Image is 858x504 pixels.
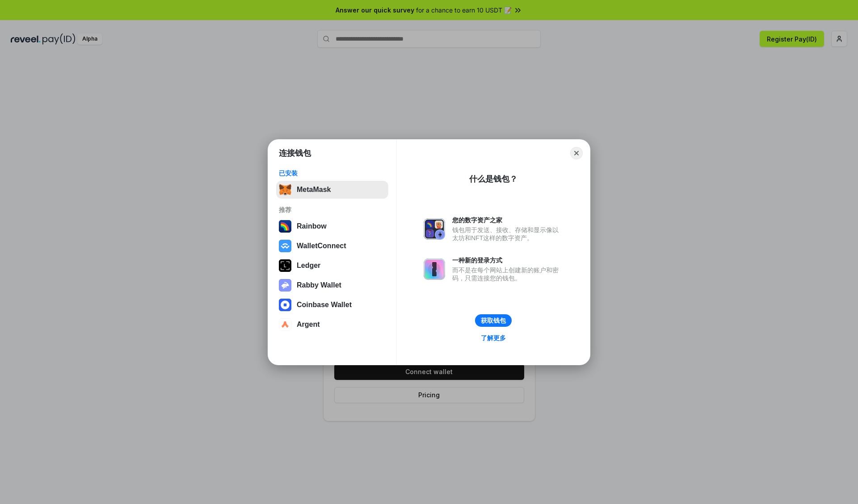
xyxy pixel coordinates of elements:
[276,257,388,275] button: Ledger
[297,301,352,309] div: Coinbase Wallet
[297,281,341,289] div: Rabby Wallet
[297,186,331,194] div: MetaMask
[424,218,445,240] img: svg+xml,%3Csvg%20xmlns%3D%22http%3A%2F%2Fwww.w3.org%2F2000%2Fsvg%22%20fill%3D%22none%22%20viewBox...
[475,314,512,327] button: 获取钱包
[452,226,563,242] div: 钱包用于发送、接收、存储和显示像以太坊和NFT这样的数字资产。
[279,169,386,177] div: 已安装
[452,266,563,282] div: 而不是在每个网站上创建新的账户和密码，只需连接您的钱包。
[481,317,506,325] div: 获取钱包
[279,259,291,272] img: svg+xml,%3Csvg%20xmlns%3D%22http%3A%2F%2Fwww.w3.org%2F2000%2Fsvg%22%20width%3D%2228%22%20height%3...
[276,181,388,199] button: MetaMask
[279,318,291,331] img: svg+xml,%3Csvg%20width%3D%2228%22%20height%3D%2228%22%20viewBox%3D%220%200%2028%2028%22%20fill%3D...
[279,206,386,214] div: 推荐
[424,258,445,280] img: svg+xml,%3Csvg%20xmlns%3D%22http%3A%2F%2Fwww.w3.org%2F2000%2Fsvg%22%20fill%3D%22none%22%20viewBox...
[475,332,511,344] a: 了解更多
[297,242,346,250] div: WalletConnect
[279,299,291,311] img: svg+xml,%3Csvg%20width%3D%2228%22%20height%3D%2228%22%20viewBox%3D%220%200%2028%2028%22%20fill%3D...
[279,183,291,196] img: svg+xml,%3Csvg%20fill%3D%22none%22%20height%3D%2233%22%20viewBox%3D%220%200%2035%2033%22%20width%...
[570,147,583,159] button: Close
[279,279,291,292] img: svg+xml,%3Csvg%20xmlns%3D%22http%3A%2F%2Fwww.w3.org%2F2000%2Fsvg%22%20fill%3D%22none%22%20viewBox...
[279,148,311,158] h1: 连接钱包
[276,296,388,314] button: Coinbase Wallet
[276,217,388,235] button: Rainbow
[279,220,291,233] img: svg+xml,%3Csvg%20width%3D%22120%22%20height%3D%22120%22%20viewBox%3D%220%200%20120%20120%22%20fil...
[297,321,320,329] div: Argent
[276,276,388,294] button: Rabby Wallet
[297,222,327,230] div: Rainbow
[452,216,563,224] div: 您的数字资产之家
[469,174,517,184] div: 什么是钱包？
[297,262,320,270] div: Ledger
[279,240,291,252] img: svg+xml,%3Csvg%20width%3D%2228%22%20height%3D%2228%22%20viewBox%3D%220%200%2028%2028%22%20fill%3D...
[481,334,506,342] div: 了解更多
[452,256,563,264] div: 一种新的登录方式
[276,316,388,333] button: Argent
[276,237,388,255] button: WalletConnect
